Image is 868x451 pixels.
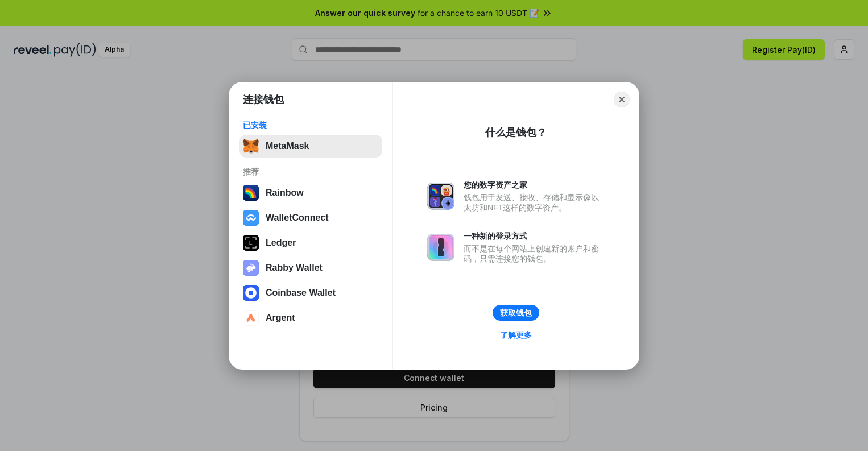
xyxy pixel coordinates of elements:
button: Coinbase Wallet [239,282,382,304]
img: svg+xml,%3Csvg%20fill%3D%22none%22%20height%3D%2233%22%20viewBox%3D%220%200%2035%2033%22%20width%... [243,138,259,154]
div: 推荐 [243,167,379,177]
img: svg+xml,%3Csvg%20xmlns%3D%22http%3A%2F%2Fwww.w3.org%2F2000%2Fsvg%22%20fill%3D%22none%22%20viewBox... [427,183,454,210]
img: svg+xml,%3Csvg%20width%3D%2228%22%20height%3D%2228%22%20viewBox%3D%220%200%2028%2028%22%20fill%3D... [243,310,259,326]
div: Coinbase Wallet [266,288,336,298]
button: Argent [239,307,382,329]
h1: 连接钱包 [243,93,284,106]
div: 您的数字资产之家 [464,180,605,190]
img: svg+xml,%3Csvg%20xmlns%3D%22http%3A%2F%2Fwww.w3.org%2F2000%2Fsvg%22%20fill%3D%22none%22%20viewBox... [243,260,259,276]
div: 获取钱包 [500,308,532,318]
img: svg+xml,%3Csvg%20width%3D%22120%22%20height%3D%22120%22%20viewBox%3D%220%200%20120%20120%22%20fil... [243,185,259,201]
div: WalletConnect [266,213,329,223]
div: 了解更多 [500,330,532,340]
div: 一种新的登录方式 [464,231,605,241]
button: Close [614,92,630,107]
a: 了解更多 [493,328,539,342]
button: Ledger [239,231,382,254]
button: Rainbow [239,181,382,204]
div: MetaMask [266,141,309,151]
div: Rainbow [266,188,304,198]
img: svg+xml,%3Csvg%20xmlns%3D%22http%3A%2F%2Fwww.w3.org%2F2000%2Fsvg%22%20width%3D%2228%22%20height%3... [243,235,259,251]
button: Rabby Wallet [239,256,382,279]
div: 钱包用于发送、接收、存储和显示像以太坊和NFT这样的数字资产。 [464,192,605,213]
div: Ledger [266,238,296,248]
button: MetaMask [239,135,382,158]
img: svg+xml,%3Csvg%20width%3D%2228%22%20height%3D%2228%22%20viewBox%3D%220%200%2028%2028%22%20fill%3D... [243,210,259,226]
button: WalletConnect [239,206,382,229]
div: Argent [266,313,295,323]
button: 获取钱包 [493,305,539,321]
div: 已安装 [243,120,379,130]
div: Rabby Wallet [266,263,323,273]
div: 而不是在每个网站上创建新的账户和密码，只需连接您的钱包。 [464,243,605,264]
div: 什么是钱包？ [485,126,547,139]
img: svg+xml,%3Csvg%20xmlns%3D%22http%3A%2F%2Fwww.w3.org%2F2000%2Fsvg%22%20fill%3D%22none%22%20viewBox... [427,234,454,261]
img: svg+xml,%3Csvg%20width%3D%2228%22%20height%3D%2228%22%20viewBox%3D%220%200%2028%2028%22%20fill%3D... [243,285,259,301]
